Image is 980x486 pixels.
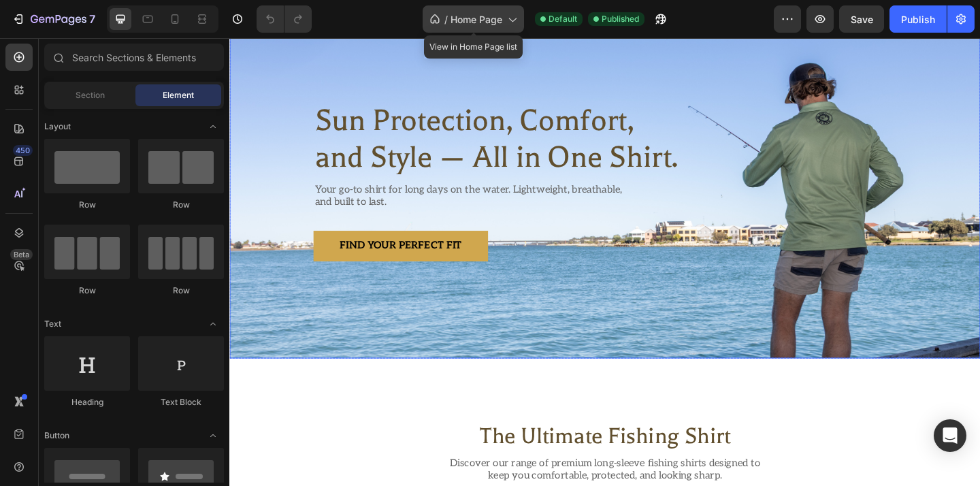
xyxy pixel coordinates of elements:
span: Toggle open [202,313,224,335]
button: Save [839,5,884,33]
span: Toggle open [202,116,224,137]
div: Heading [44,396,130,408]
span: Home Page [451,12,502,27]
div: Row [138,199,224,211]
span: Save [851,14,873,25]
span: / [444,12,448,27]
iframe: Design area [229,38,980,486]
div: 450 [13,145,33,156]
p: 7 [89,11,95,27]
div: Text Block [138,396,224,408]
div: Row [138,285,224,297]
span: Published [602,13,639,25]
button: 7 [5,5,101,33]
input: Search Sections & Elements [44,44,224,71]
div: Row [44,199,130,211]
span: Default [549,13,577,25]
h2: The Ultimate Fishing Shirt [33,417,784,449]
span: Button [44,430,69,442]
span: Section [76,89,105,101]
div: Beta [10,249,33,260]
button: Publish [889,5,947,33]
span: Element [163,89,194,101]
span: Toggle open [202,425,224,447]
div: Row [44,285,130,297]
div: Undo/Redo [257,5,312,33]
span: Layout [44,120,71,133]
div: Publish [901,12,935,27]
span: Text [44,318,61,330]
div: Open Intercom Messenger [934,419,966,452]
p: Discover our range of premium long-sleeve fishing shirts designed to keep you comfortable, protec... [230,456,587,485]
